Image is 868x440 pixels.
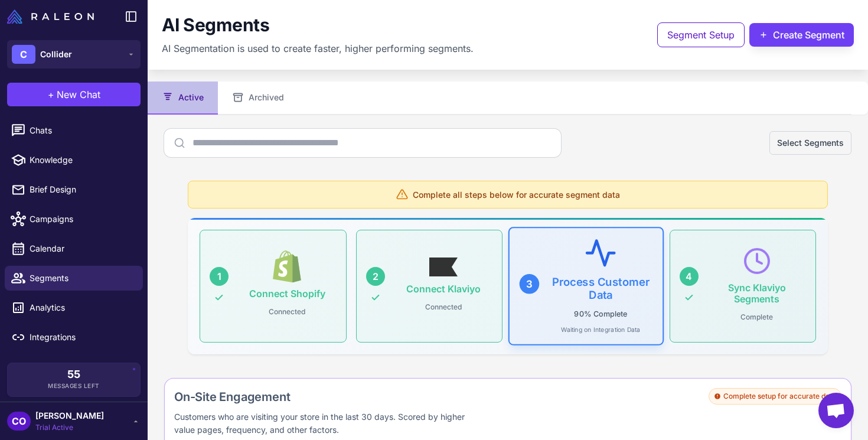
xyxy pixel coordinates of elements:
button: Archived [218,82,298,115]
span: Complete all steps below for accurate segment data [413,188,620,201]
span: Segment Setup [667,28,735,42]
button: Create Segment [749,23,854,47]
a: Knowledge [5,148,143,172]
a: Integrations [5,325,143,350]
a: Analytics [5,295,143,320]
div: CO [7,412,31,431]
p: 90% Complete [569,306,632,322]
a: Segments [5,266,143,291]
span: Integrations [30,331,133,344]
span: Calendar [30,242,133,255]
a: Chats [5,118,143,143]
span: + [48,87,54,102]
h3: Connect Klaviyo [406,283,481,295]
span: Messages Left [48,382,100,390]
button: Active [148,82,218,115]
span: More Tools [30,360,124,373]
div: 2 [366,267,385,286]
a: Brief Design [5,177,143,202]
p: Waiting on Integration Data [561,325,640,334]
div: Complete setup for accurate data [709,388,841,405]
span: Trial Active [35,422,104,433]
button: Segment Setup [657,22,745,47]
span: Chats [30,124,133,137]
button: CCollider [7,40,141,69]
a: Campaigns [5,207,143,232]
button: Select Segments [769,131,851,155]
span: Analytics [30,301,133,314]
a: Raleon Logo [7,9,99,24]
span: Brief Design [30,183,133,196]
div: Customers who are visiting your store in the last 30 days. Scored by higher value pages, frequenc... [174,410,479,436]
span: Knowledge [30,154,133,167]
h3: Sync Klaviyo Segments [708,282,807,305]
span: 55 [67,369,80,380]
span: Segments [30,272,133,285]
p: Complete [736,309,778,325]
button: +New Chat [7,83,141,106]
div: Open chat [818,393,854,428]
p: Connected [420,299,466,315]
span: New Chat [57,87,100,102]
span: Collider [40,48,72,61]
p: Connected [264,304,310,320]
a: Calendar [5,236,143,261]
div: On-Site Engagement [174,388,632,406]
span: [PERSON_NAME] [35,409,104,422]
p: AI Segmentation is used to create faster, higher performing segments. [162,41,474,56]
h1: AI Segments [162,14,270,37]
div: 1 [210,267,229,286]
div: 4 [680,267,699,286]
span: Campaigns [30,213,133,226]
div: C [12,45,35,64]
img: Raleon Logo [7,9,94,24]
div: 3 [520,273,540,294]
h3: Connect Shopify [249,288,325,299]
h3: Process Customer Data [549,275,652,301]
